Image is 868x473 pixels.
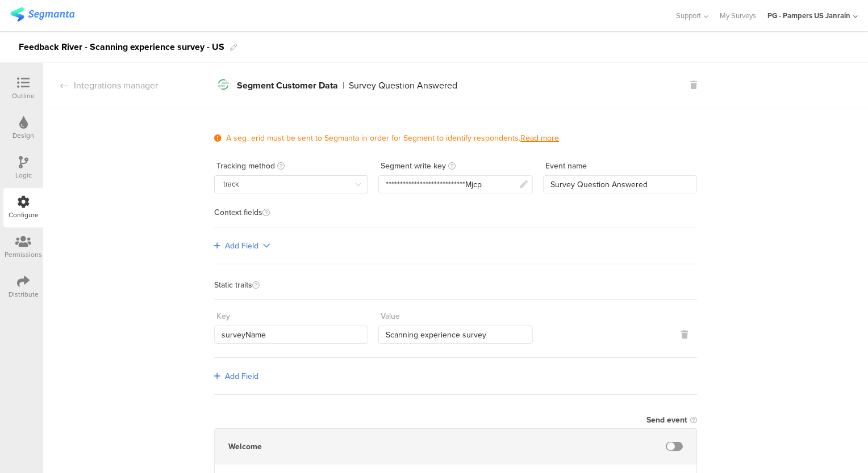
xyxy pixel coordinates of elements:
input: Select tracking method... [214,175,368,193]
div: Design [12,130,34,141]
div: Permissions [5,250,42,260]
div: A seg_erid must be sent to Segmanta in order for Segment to identify respondents. [226,132,559,144]
div: Tracking method [216,160,275,172]
div: PG - Pampers US Janrain [767,10,850,21]
div: Welcome [228,441,262,453]
input: Enter value... [378,326,532,344]
img: segmanta logo [10,7,74,22]
div: Segment Customer Data [237,81,338,90]
div: Configure [9,210,39,220]
div: Integrations manager [43,79,158,92]
div: Event name [545,160,587,172]
div: Logic [15,170,32,180]
div: Feedback River - Scanning experience survey - US [19,38,224,56]
span: Support [676,10,701,21]
div: Value [381,310,400,322]
div: Context fields [214,209,697,227]
span: Add Field [225,370,258,382]
div: Distribute [9,289,39,299]
span: Add Field [225,240,258,252]
div: Segment write key [381,160,446,172]
input: Enter key... [214,326,368,344]
div: Outline [12,91,35,101]
div: Send event [646,414,687,426]
div: Static traits [214,281,697,300]
div: Key [216,310,230,322]
a: Read more [520,132,559,144]
input: Enter event name... [543,175,697,193]
div: Survey Question Answered [349,81,457,90]
div: | [343,81,344,90]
